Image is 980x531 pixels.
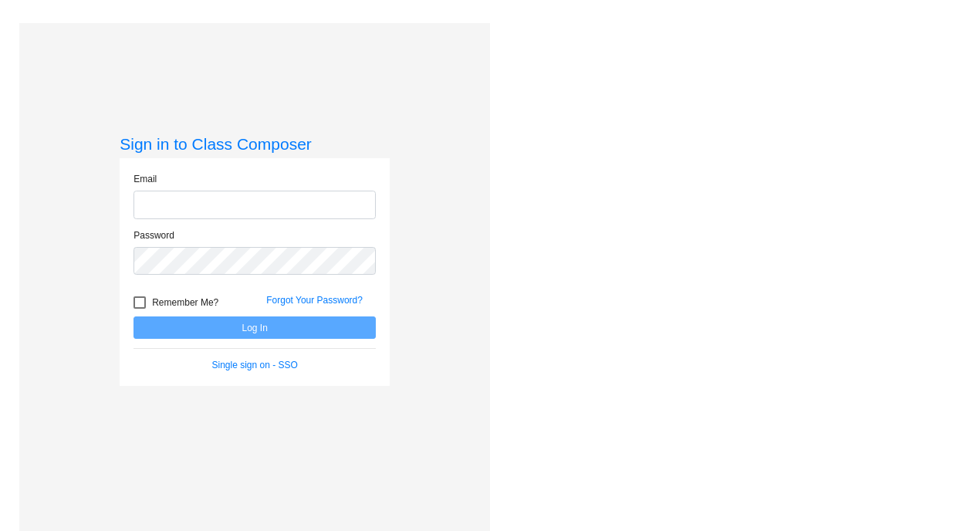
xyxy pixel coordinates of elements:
a: Single sign on - SSO [212,360,298,370]
button: Log In [133,316,376,339]
label: Password [133,228,174,242]
span: Remember Me? [152,293,218,312]
h3: Sign in to Class Composer [120,134,390,154]
a: Forgot Your Password? [266,295,363,306]
label: Email [133,172,157,186]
